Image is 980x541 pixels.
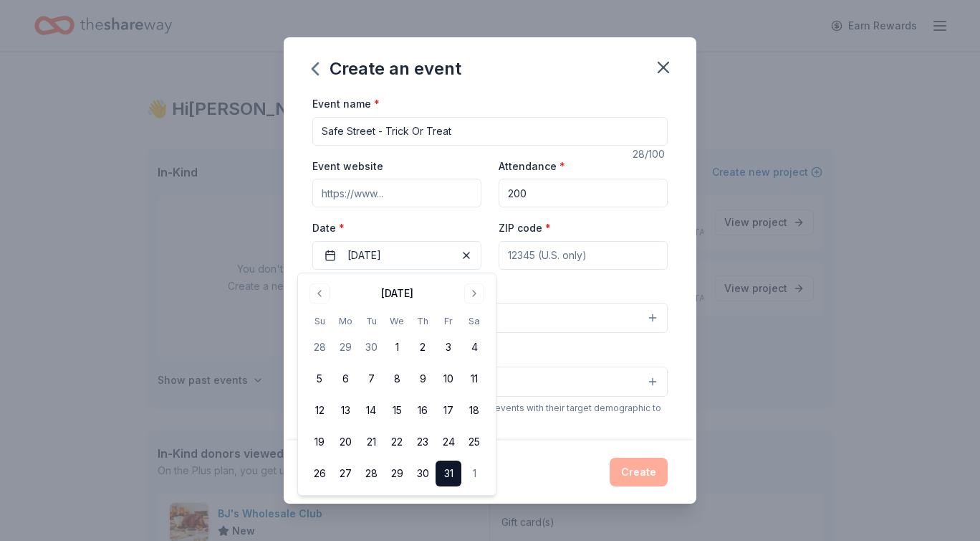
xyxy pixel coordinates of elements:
input: Spring Fundraiser [312,117,668,146]
button: 18 [461,397,487,423]
button: 14 [358,397,384,423]
button: 6 [332,366,358,392]
div: 28 /100 [633,146,668,163]
th: Monday [332,314,358,329]
div: Create an event [312,57,461,80]
div: [DATE] [381,285,413,302]
button: 12 [307,397,332,423]
th: Thursday [410,314,436,329]
button: 29 [332,334,358,360]
label: Attendance [499,159,565,174]
button: 21 [358,429,384,455]
button: 30 [358,334,384,360]
button: Go to previous month [309,283,330,304]
button: 19 [307,429,332,455]
button: 17 [436,397,461,423]
button: 29 [384,461,410,486]
input: 20 [499,179,668,207]
label: ZIP code [499,221,551,235]
th: Friday [436,314,461,329]
button: 10 [436,366,461,392]
label: Event name [312,97,380,111]
button: 4 [461,334,487,360]
button: 27 [332,461,358,486]
button: 26 [307,461,332,486]
button: [DATE] [312,241,481,270]
button: 15 [384,397,410,423]
button: 5 [307,366,332,392]
button: 16 [410,397,436,423]
label: Event website [312,159,383,174]
button: 2 [410,334,436,360]
button: 11 [461,366,487,392]
button: 28 [358,461,384,486]
label: Date [312,221,481,235]
th: Wednesday [384,314,410,329]
button: 31 [436,461,461,486]
button: 30 [410,461,436,486]
input: https://www... [312,179,481,207]
button: 24 [436,429,461,455]
button: 25 [461,429,487,455]
button: 23 [410,429,436,455]
button: 13 [332,397,358,423]
button: 9 [410,366,436,392]
th: Saturday [461,314,487,329]
button: 1 [384,334,410,360]
button: 7 [358,366,384,392]
button: 20 [332,429,358,455]
button: Go to next month [464,283,484,304]
button: 1 [461,461,487,486]
input: 12345 (U.S. only) [499,241,668,270]
button: 8 [384,366,410,392]
button: 3 [436,334,461,360]
th: Tuesday [358,314,384,329]
label: Apt/unit [597,439,636,453]
th: Sunday [307,314,332,329]
button: 28 [307,334,332,360]
button: 22 [384,429,410,455]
